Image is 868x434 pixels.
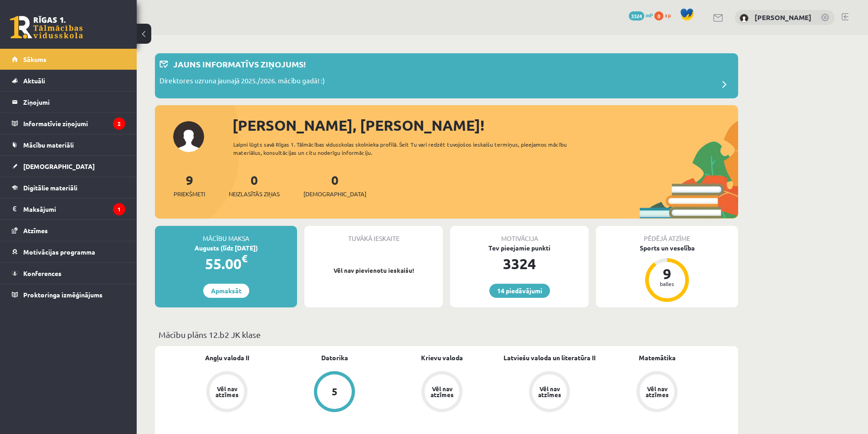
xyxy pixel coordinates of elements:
span: Motivācijas programma [23,248,95,256]
div: Vēl nav atzīmes [537,386,562,398]
div: Vēl nav atzīmes [214,386,240,398]
div: 9 [653,266,681,281]
div: Tuvākā ieskaite [304,226,443,243]
a: Matemātika [639,353,676,363]
img: Sigurds Kozlovskis [740,14,749,23]
span: [DEMOGRAPHIC_DATA] [23,162,95,170]
span: Konferences [23,269,62,277]
div: Laipni lūgts savā Rīgas 1. Tālmācības vidusskolas skolnieka profilā. Šeit Tu vari redzēt tuvojošo... [233,140,583,157]
span: Sākums [23,55,46,63]
span: Digitālie materiāli [23,184,77,192]
div: 3324 [450,253,589,275]
span: Priekšmeti [174,189,205,199]
a: Latviešu valoda un literatūra II [503,353,596,363]
p: Direktores uzruna jaunajā 2025./2026. mācību gadā! :) [159,76,325,88]
span: Proktoringa izmēģinājums [23,291,103,299]
a: Jauns informatīvs ziņojums! Direktores uzruna jaunajā 2025./2026. mācību gadā! :) [159,58,734,94]
div: Motivācija [450,226,589,243]
a: Krievu valoda [421,353,463,363]
span: [DEMOGRAPHIC_DATA] [303,189,366,199]
a: Ziņojumi [12,92,125,112]
legend: Informatīvie ziņojumi [23,113,125,134]
a: 9Priekšmeti [174,172,205,199]
span: Atzīmes [23,226,48,235]
p: Vēl nav pievienotu ieskaišu! [309,266,438,275]
a: Apmaksāt [203,284,249,298]
a: Rīgas 1. Tālmācības vidusskola [10,16,83,39]
div: Tev pieejamie punkti [450,243,589,253]
a: 0[DEMOGRAPHIC_DATA] [303,172,366,199]
span: xp [665,11,671,19]
div: Vēl nav atzīmes [644,386,670,398]
a: Sports un veselība 9 balles [596,243,738,303]
div: Mācību maksa [155,226,297,243]
div: [PERSON_NAME], [PERSON_NAME]! [232,114,738,136]
div: Augusts (līdz [DATE]) [155,243,297,253]
div: 5 [332,387,338,397]
i: 2 [113,117,125,130]
span: 0 [654,11,663,20]
a: [DEMOGRAPHIC_DATA] [12,156,125,177]
a: Sākums [12,49,125,70]
a: Konferences [12,263,125,284]
a: Vēl nav atzīmes [173,371,281,414]
a: Datorika [321,353,348,363]
a: 5 [281,371,388,414]
span: Mācību materiāli [23,141,74,149]
a: Maksājumi1 [12,199,125,220]
a: Motivācijas programma [12,241,125,262]
a: [PERSON_NAME] [755,13,812,22]
a: 0 xp [654,11,675,19]
a: Proktoringa izmēģinājums [12,284,125,305]
a: Atzīmes [12,220,125,241]
a: Angļu valoda II [205,353,249,363]
span: Aktuāli [23,77,45,85]
a: Informatīvie ziņojumi2 [12,113,125,134]
span: Neizlasītās ziņas [229,189,280,199]
div: Sports un veselība [596,243,738,253]
legend: Maksājumi [23,199,125,220]
a: 14 piedāvājumi [489,284,550,298]
a: Vēl nav atzīmes [603,371,711,414]
div: balles [653,281,681,286]
span: € [241,252,247,265]
a: 0Neizlasītās ziņas [229,172,280,199]
a: 3324 mP [629,11,653,19]
div: Vēl nav atzīmes [429,386,455,398]
a: Aktuāli [12,70,125,91]
span: mP [646,11,653,19]
a: Vēl nav atzīmes [388,371,496,414]
a: Digitālie materiāli [12,177,125,198]
p: Jauns informatīvs ziņojums! [173,58,306,70]
legend: Ziņojumi [23,92,125,112]
i: 1 [113,203,125,215]
a: Mācību materiāli [12,134,125,155]
a: Vēl nav atzīmes [496,371,603,414]
div: 55.00 [155,253,297,275]
span: 3324 [629,11,644,20]
div: Pēdējā atzīme [596,226,738,243]
p: Mācību plāns 12.b2 JK klase [159,328,734,341]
